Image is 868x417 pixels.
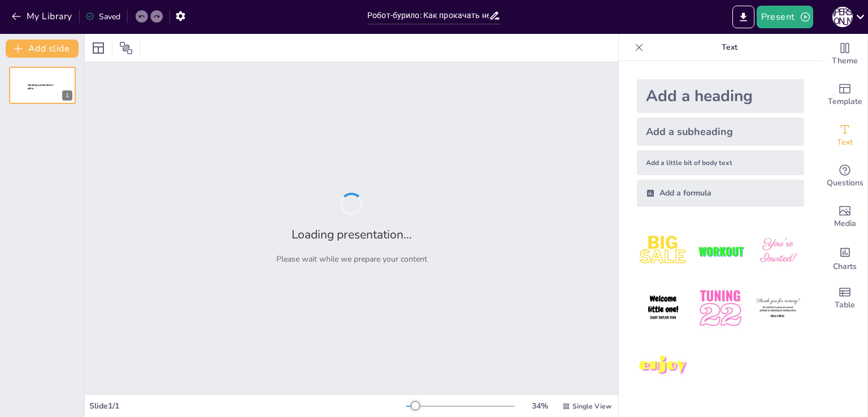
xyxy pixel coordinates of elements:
[757,6,813,28] button: Present
[28,84,53,90] span: Sendsteps presentation editor
[8,7,77,25] button: My Library
[752,225,804,277] img: 3.jpeg
[367,7,489,24] input: Insert title
[822,197,867,237] div: Add images, graphics, shapes or video
[637,118,804,146] div: Add a subheading
[827,177,863,189] span: Questions
[822,75,867,115] div: Add ready made slides
[822,237,867,278] div: Add charts and graphs
[572,402,611,411] span: Single View
[832,7,853,27] div: А [PERSON_NAME]
[694,225,747,277] img: 2.jpeg
[637,150,804,175] div: Add a little bit of body text
[637,340,689,392] img: 7.jpeg
[822,278,867,319] div: Add a table
[119,41,133,55] span: Position
[648,34,811,61] p: Text
[828,95,862,108] span: Template
[292,227,412,242] h2: Loading presentation...
[637,282,689,335] img: 4.jpeg
[832,55,858,67] span: Theme
[85,11,120,22] div: Saved
[9,67,76,104] div: 1
[835,299,855,311] span: Table
[694,282,747,335] img: 5.jpeg
[832,6,853,28] button: А [PERSON_NAME]
[833,260,857,273] span: Charts
[62,90,72,101] div: 1
[89,39,107,57] div: Layout
[637,79,804,113] div: Add a heading
[752,282,804,335] img: 6.jpeg
[89,401,406,411] div: Slide 1 / 1
[526,401,553,411] div: 34 %
[822,156,867,197] div: Get real-time input from your audience
[822,115,867,156] div: Add text boxes
[732,6,754,28] button: Export to PowerPoint
[637,225,689,277] img: 1.jpeg
[637,180,804,207] div: Add a formula
[837,136,853,149] span: Text
[834,218,856,230] span: Media
[6,40,79,58] button: Add slide
[822,34,867,75] div: Change the overall theme
[276,254,427,264] p: Please wait while we prepare your content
